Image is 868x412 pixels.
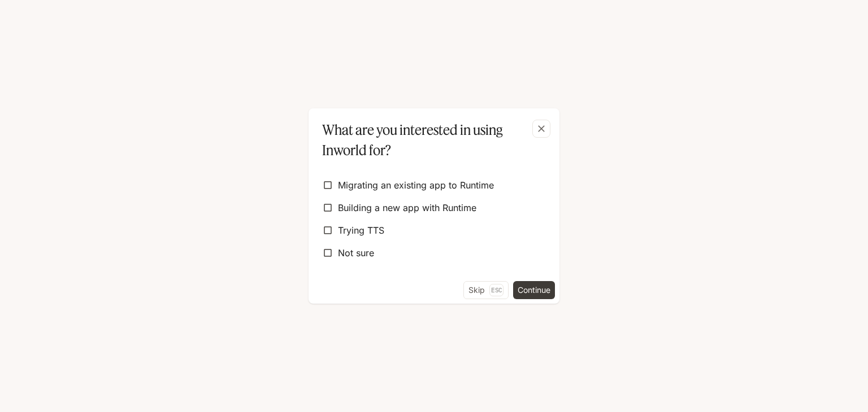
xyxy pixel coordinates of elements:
[338,201,476,214] span: Building a new app with Runtime
[463,281,509,299] button: SkipEsc
[489,284,504,296] p: Esc
[322,120,541,160] p: What are you interested in using Inworld for?
[338,223,384,237] span: Trying TTS
[338,178,494,192] span: Migrating an existing app to Runtime
[338,246,374,260] span: Not sure
[513,281,555,299] button: Continue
